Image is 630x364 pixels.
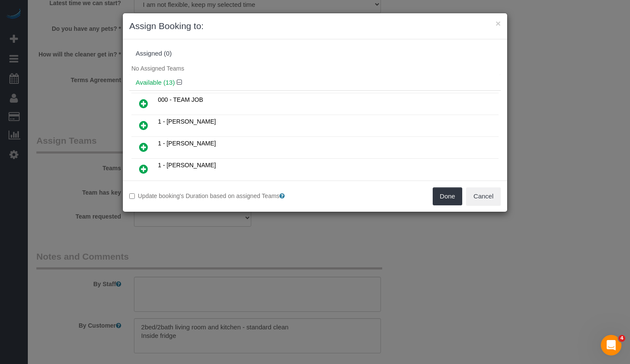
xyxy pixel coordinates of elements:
[131,65,184,72] span: No Assigned Teams
[618,335,625,342] span: 4
[158,118,216,125] span: 1 - [PERSON_NAME]
[129,193,135,199] input: Update booking's Duration based on assigned Teams
[129,192,309,200] label: Update booking's Duration based on assigned Teams
[136,50,494,57] div: Assigned (0)
[496,19,501,28] button: ×
[158,140,216,147] span: 1 - [PERSON_NAME]
[433,187,463,205] button: Done
[129,20,501,33] h3: Assign Booking to:
[158,162,216,169] span: 1 - [PERSON_NAME]
[158,96,203,103] span: 000 - TEAM JOB
[136,79,494,86] h4: Available (13)
[601,335,621,355] iframe: Intercom live chat
[466,187,501,205] button: Cancel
